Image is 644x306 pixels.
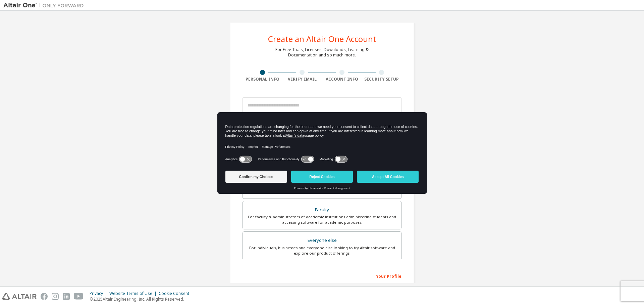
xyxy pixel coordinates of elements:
img: altair_logo.svg [2,293,37,300]
div: Cookie Consent [159,291,193,296]
div: For individuals, businesses and everyone else looking to try Altair software and explore our prod... [247,245,397,256]
img: instagram.svg [52,293,59,300]
img: linkedin.svg [63,293,70,300]
div: Your Profile [243,270,401,281]
div: Account Info [322,77,362,82]
div: Website Terms of Use [109,291,159,296]
img: youtube.svg [74,293,84,300]
div: Personal Info [243,77,282,82]
img: facebook.svg [41,293,48,300]
img: Altair One [3,2,87,9]
div: For Free Trials, Licenses, Downloads, Learning & Documentation and so much more. [275,47,369,58]
div: Security Setup [362,77,402,82]
div: For faculty & administrators of academic institutions administering students and accessing softwa... [247,214,397,225]
div: Faculty [247,205,397,215]
div: Verify Email [282,77,322,82]
div: Create an Altair One Account [268,35,376,43]
p: © 2025 Altair Engineering, Inc. All Rights Reserved. [90,296,193,302]
div: Privacy [90,291,109,296]
div: Everyone else [247,236,397,245]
